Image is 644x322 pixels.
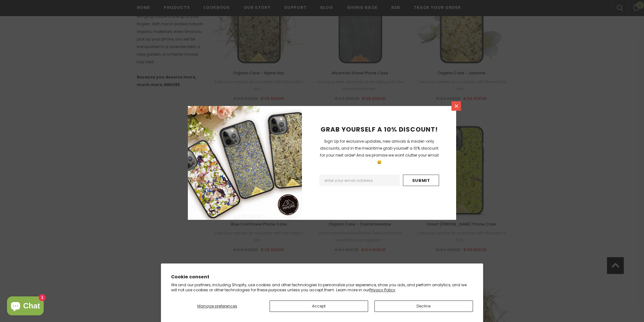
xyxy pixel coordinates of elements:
button: Accept [270,300,368,312]
span: Sign Up for exclusive updates, new arrivals & insider-only discounts, and in the meantime grab yo... [320,139,439,165]
input: Submit [403,175,439,186]
span: Manage preferences [197,303,237,309]
span: GRAB YOURSELF A 10% DISCOUNT! [321,125,438,134]
inbox-online-store-chat: Shopify online store chat [5,296,46,317]
h2: Cookie consent [171,274,473,280]
button: Manage preferences [171,300,263,312]
input: Email Address [319,175,400,186]
p: We and our partners, including Shopify, use cookies and other technologies to personalize your ex... [171,282,473,292]
a: Privacy Policy [369,287,395,293]
button: Decline [374,300,473,312]
a: Close [451,101,461,111]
